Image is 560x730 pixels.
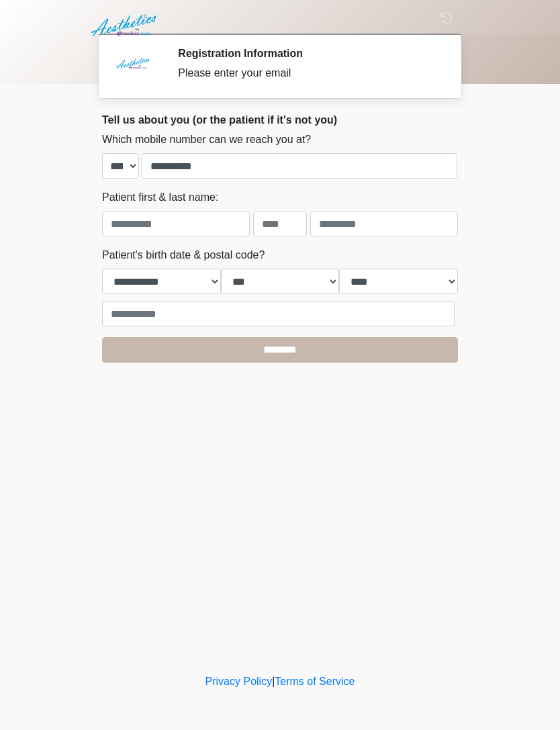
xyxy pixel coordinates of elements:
[178,47,438,60] h2: Registration Information
[102,113,458,126] h2: Tell us about you (or the patient if it's not you)
[102,247,265,263] label: Patient's birth date & postal code?
[275,676,355,687] a: Terms of Service
[102,132,311,148] label: Which mobile number can we reach you at?
[112,47,152,87] img: Agent Avatar
[178,65,438,81] div: Please enter your email
[272,676,275,687] a: |
[89,10,162,41] img: Aesthetics by Emediate Cure Logo
[205,676,273,687] a: Privacy Policy
[102,189,218,206] label: Patient first & last name:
